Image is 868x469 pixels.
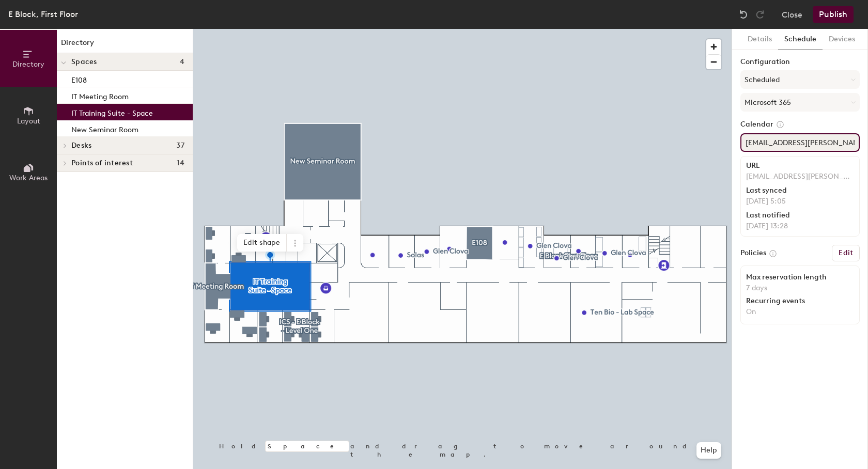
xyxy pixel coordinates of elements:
button: Microsoft 365 [740,93,860,112]
button: Help [696,442,721,459]
span: 37 [176,142,184,150]
span: Directory [12,60,44,69]
p: [DATE] 13:28 [746,222,854,231]
span: Edit shape [237,234,287,252]
span: Points of interest [71,159,133,167]
span: Desks [71,142,91,150]
span: 4 [180,58,184,66]
p: IT Training Suite - Space [71,106,153,118]
p: New Seminar Room [71,122,138,134]
img: Undo [738,9,749,20]
input: Add calendar email [740,133,860,152]
button: Devices [823,29,861,50]
button: Edit [832,245,860,261]
button: Close [782,6,802,23]
span: 14 [177,159,184,167]
p: On [746,307,854,317]
h1: Directory [57,37,193,53]
div: Last notified [746,211,854,220]
p: [EMAIL_ADDRESS][PERSON_NAME][DOMAIN_NAME] [746,172,854,181]
p: [DATE] 5:05 [746,197,854,206]
h6: Edit [839,249,853,257]
button: Scheduled [740,70,860,89]
div: E Block, First Floor [8,8,78,21]
img: Redo [755,9,765,20]
button: Schedule [778,29,823,50]
div: Last synced [746,186,854,195]
button: Details [741,29,778,50]
button: Publish [813,6,854,23]
p: 7 days [746,284,854,293]
span: Layout [17,117,40,126]
label: Configuration [740,58,860,66]
div: URL [746,162,854,170]
div: Max reservation length [746,273,854,282]
div: Recurring events [746,297,854,305]
span: Spaces [71,58,97,66]
p: IT Meeting Room [71,89,129,101]
label: Policies [740,249,766,257]
p: E108 [71,73,87,85]
label: Calendar [740,120,860,129]
span: Work Areas [9,174,48,182]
